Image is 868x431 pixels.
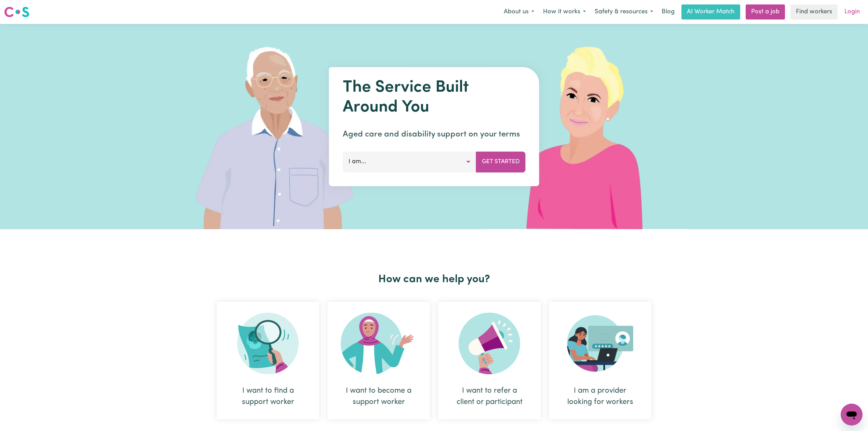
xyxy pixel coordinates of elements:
button: About us [499,5,539,19]
a: Post a job [746,4,785,19]
img: Careseekers logo [4,6,29,18]
div: I want to find a support worker [233,385,303,408]
a: Find workers [790,4,838,19]
div: I want to become a support worker [327,302,430,419]
img: Provider [567,313,633,374]
div: I want to find a support worker [217,302,319,419]
div: I am a provider looking for workers [565,385,635,408]
h2: How can we help you? [213,273,655,286]
button: I am... [343,152,476,172]
img: Search [237,313,299,374]
div: I am a provider looking for workers [549,302,651,419]
img: Become Worker [341,313,417,374]
iframe: Button to launch messaging window [841,404,863,426]
button: How it works [539,5,590,19]
img: Refer [459,313,520,374]
h1: The Service Built Around You [343,78,526,117]
div: I want to refer a client or participant [438,302,541,419]
div: I want to become a support worker [344,385,413,408]
button: Safety & resources [590,5,657,19]
a: AI Worker Match [681,4,740,19]
a: Login [840,4,864,19]
div: I want to refer a client or participant [455,385,524,408]
button: Get Started [476,152,526,172]
a: Blog [657,4,679,19]
p: Aged care and disability support on your terms [343,128,526,141]
a: Careseekers logo [4,4,29,20]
